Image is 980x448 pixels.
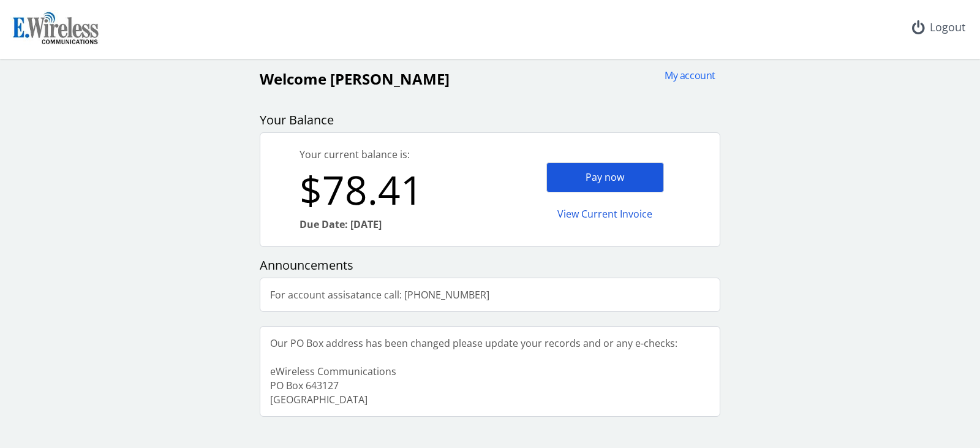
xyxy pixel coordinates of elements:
div: My account [657,69,715,83]
div: Your current balance is: [300,148,490,162]
span: Welcome [260,69,326,89]
span: [PERSON_NAME] [330,69,450,89]
span: Announcements [260,257,353,273]
div: Due Date: [DATE] [300,218,490,232]
div: View Current Invoice [546,200,664,229]
div: For account assisatance call: [PHONE_NUMBER] [260,278,499,312]
div: $78.41 [300,162,490,218]
div: Pay now [546,162,664,192]
span: Your Balance [260,112,334,128]
div: Our PO Box address has been changed please update your records and or any e-checks: eWireless Com... [260,327,687,416]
